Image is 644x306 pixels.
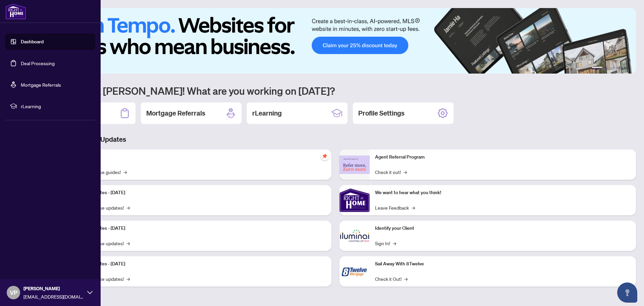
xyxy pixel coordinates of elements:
img: Sail Away With 8Twelve [339,256,370,287]
p: We want to hear what you think! [375,189,631,196]
a: Check it out!→ [375,168,407,176]
span: → [412,204,415,211]
p: Self-Help [70,154,326,161]
h2: rLearning [252,108,282,118]
span: → [126,204,130,211]
span: [EMAIL_ADDRESS][DOMAIN_NAME] [23,293,84,300]
span: pushpin [321,152,329,160]
span: → [123,168,127,176]
span: → [404,275,408,282]
button: 2 [605,67,608,70]
button: 6 [627,67,629,70]
p: Sail Away With 8Twelve [375,260,631,268]
span: [PERSON_NAME] [23,285,84,292]
p: Identify your Client [375,225,631,232]
a: Leave Feedback→ [375,204,415,211]
span: → [126,275,130,282]
a: Check it Out!→ [375,275,408,282]
span: → [126,239,130,247]
h2: Mortgage Referrals [146,108,205,118]
p: Platform Updates - [DATE] [70,189,326,196]
button: 4 [616,67,619,70]
img: logo [5,3,26,19]
img: Agent Referral Program [339,156,370,174]
span: → [393,239,396,247]
h2: Profile Settings [358,108,405,118]
p: Platform Updates - [DATE] [70,225,326,232]
h3: Brokerage & Industry Updates [35,135,636,144]
p: Agent Referral Program [375,154,631,161]
span: → [404,168,407,176]
img: We want to hear what you think! [339,185,370,215]
span: VP [10,288,17,297]
img: Slide 0 [35,8,636,74]
a: Mortgage Referrals [21,82,61,88]
button: Open asap [617,282,637,303]
button: 1 [592,67,602,70]
button: 5 [621,67,624,70]
a: Sign In!→ [375,239,396,247]
p: Platform Updates - [DATE] [70,260,326,268]
span: rLearning [21,102,91,110]
img: Identify your Client [339,221,370,251]
button: 3 [610,67,613,70]
a: Deal Processing [21,60,55,66]
a: Dashboard [21,39,44,45]
h1: Welcome back [PERSON_NAME]! What are you working on [DATE]? [35,84,636,97]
